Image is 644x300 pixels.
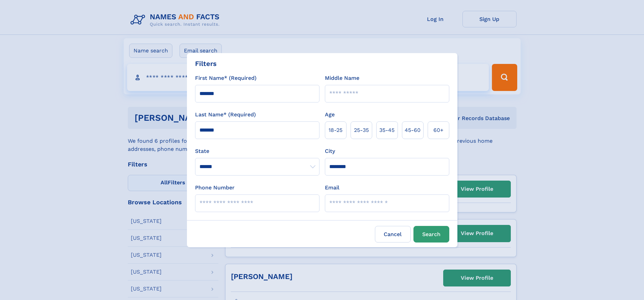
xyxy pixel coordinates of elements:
div: Filters [195,59,217,69]
label: Cancel [375,226,411,243]
span: 45‑60 [405,126,421,134]
label: Phone Number [195,184,235,192]
label: State [195,147,319,155]
span: 18‑25 [329,126,342,134]
button: Search [413,226,449,243]
label: City [325,147,335,155]
span: 25‑35 [354,126,369,134]
label: First Name* (Required) [195,74,257,82]
label: Last Name* (Required) [195,111,256,119]
span: 35‑45 [379,126,395,134]
label: Age [325,111,335,119]
label: Email [325,184,339,192]
label: Middle Name [325,74,359,82]
span: 60+ [433,126,444,134]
